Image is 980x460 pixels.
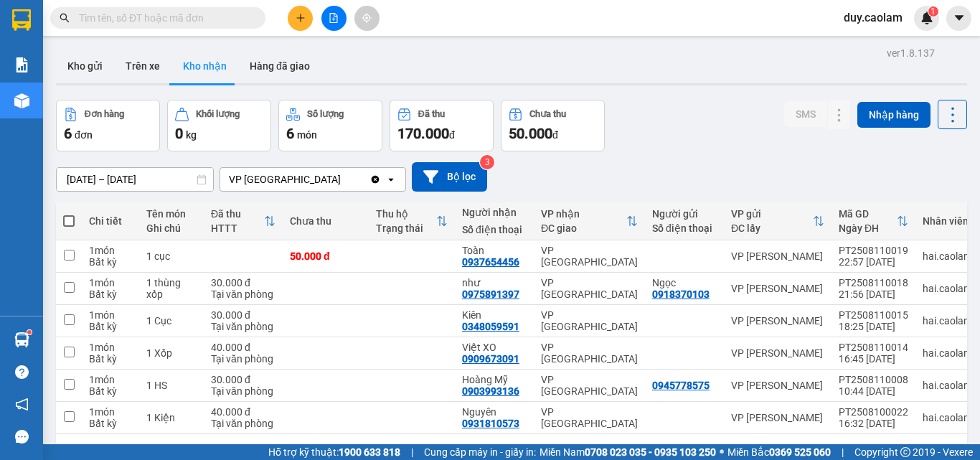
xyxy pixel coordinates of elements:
span: ⚪️ [720,449,724,455]
div: PT2508100022 [839,406,908,418]
div: PT2508110014 [839,342,908,353]
span: copyright [900,447,910,457]
div: 16:45 [DATE] [839,353,908,365]
div: VP [GEOGRAPHIC_DATA] [541,374,638,397]
span: notification [15,398,29,411]
div: VP [GEOGRAPHIC_DATA] [541,277,638,300]
div: VP [PERSON_NAME] [731,250,824,262]
div: ĐC lấy [731,222,813,234]
div: HTTT [211,222,264,234]
div: Tại văn phòng [211,288,275,300]
div: 0918370103 [652,288,710,300]
div: 1 Kiện [146,412,197,423]
input: Tìm tên, số ĐT hoặc mã đơn [79,10,248,26]
div: Ghi chú [146,222,197,234]
div: hai.caolam [923,347,972,359]
button: Đơn hàng6đơn [56,100,160,151]
span: question-circle [15,365,29,379]
button: aim [354,6,380,31]
div: Toàn [462,245,527,256]
div: 50.000 đ [290,250,362,262]
div: 1 HS [146,380,197,391]
button: Chưa thu50.000đ [501,100,605,151]
span: 50.000 [509,125,552,142]
div: 1 món [89,309,132,321]
div: Hoàng Mỹ [462,374,527,385]
button: plus [288,6,313,31]
span: Cung cấp máy in - giấy in: [424,444,536,460]
div: 1 thùng xốp [146,277,197,300]
div: 1 Xốp [146,347,197,359]
div: PT2508110008 [839,374,908,385]
div: Kiên [462,309,527,321]
span: đơn [75,129,93,141]
span: | [411,444,413,460]
div: Bất kỳ [89,353,132,365]
span: món [297,129,317,141]
div: như [462,277,527,288]
div: VP [GEOGRAPHIC_DATA] [541,245,638,268]
div: 18:25 [DATE] [839,321,908,332]
button: caret-down [946,6,971,31]
svg: Clear value [369,174,381,185]
button: Bộ lọc [412,162,487,192]
svg: open [385,174,397,185]
div: Số lượng [307,109,344,119]
div: 40.000 đ [211,342,275,353]
span: kg [186,129,197,141]
div: Tại văn phòng [211,385,275,397]
span: 6 [64,125,72,142]
div: Bất kỳ [89,418,132,429]
div: PT2508110018 [839,277,908,288]
div: Số điện thoại [462,224,527,235]
div: VP [GEOGRAPHIC_DATA] [541,309,638,332]
strong: 0708 023 035 - 0935 103 250 [585,446,716,458]
div: Nhân viên [923,215,972,227]
div: PT2508110015 [839,309,908,321]
div: ver 1.8.137 [887,45,935,61]
span: 170.000 [397,125,449,142]
div: VP nhận [541,208,626,220]
div: Tại văn phòng [211,418,275,429]
button: Hàng đã giao [238,49,321,83]
div: Người nhận [462,207,527,218]
div: Đơn hàng [85,109,124,119]
div: Tại văn phòng [211,353,275,365]
img: logo-vxr [12,9,31,31]
div: Đã thu [211,208,264,220]
div: Bất kỳ [89,321,132,332]
span: Miền Bắc [727,444,831,460]
div: 1 món [89,277,132,288]
div: hai.caolam [923,315,972,327]
div: Bất kỳ [89,256,132,268]
input: Select a date range. [57,168,213,191]
span: aim [362,13,372,23]
div: Mã GD [839,208,897,220]
div: 0937654456 [462,256,519,268]
div: Đã thu [418,109,445,119]
div: VP gửi [731,208,813,220]
span: 1 [930,6,936,17]
div: hai.caolam [923,380,972,391]
span: đ [449,129,455,141]
span: 0 [175,125,183,142]
button: file-add [321,6,347,31]
div: 16:32 [DATE] [839,418,908,429]
div: Ngọc [652,277,717,288]
button: Trên xe [114,49,171,83]
div: VP [PERSON_NAME] [731,380,824,391]
div: 1 món [89,245,132,256]
div: 30.000 đ [211,374,275,385]
div: Việt XO [462,342,527,353]
div: Người gửi [652,208,717,220]
th: Toggle SortBy [204,202,283,240]
div: 0975891397 [462,288,519,300]
span: plus [296,13,306,23]
span: Miền Nam [540,444,716,460]
div: 30.000 đ [211,277,275,288]
th: Toggle SortBy [369,202,455,240]
div: 1 cục [146,250,197,262]
span: Hỗ trợ kỹ thuật: [268,444,400,460]
div: 10:44 [DATE] [839,385,908,397]
div: hai.caolam [923,250,972,262]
